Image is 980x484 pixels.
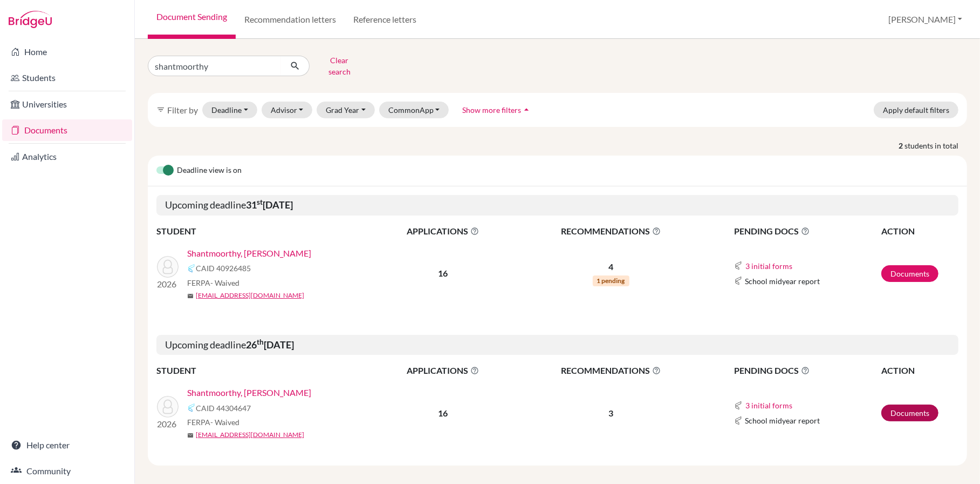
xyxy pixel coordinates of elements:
[514,260,708,273] p: 4
[462,105,521,115] span: Show more filters
[521,104,532,115] i: arrow_drop_up
[187,432,194,439] span: mail
[210,278,239,287] span: - Waived
[881,224,958,238] th: ACTION
[734,277,743,285] img: Common App logo
[734,401,743,410] img: Common App logo
[734,416,743,425] img: Common App logo
[883,9,967,30] button: [PERSON_NAME]
[514,407,708,420] p: 3
[167,105,198,115] span: Filter by
[317,102,375,118] button: Grad Year
[196,291,304,300] a: [EMAIL_ADDRESS][DOMAIN_NAME]
[157,256,179,278] img: Shantmoorthy, Ishanth
[514,364,708,377] span: RECOMMENDATIONS
[257,198,263,206] sup: st
[202,102,257,118] button: Deadline
[196,430,304,440] a: [EMAIL_ADDRESS][DOMAIN_NAME]
[438,268,448,278] b: 16
[2,67,132,89] a: Students
[881,364,958,378] th: ACTION
[257,338,264,346] sup: th
[881,265,938,282] a: Documents
[196,402,251,414] span: CAID 44304647
[246,199,293,211] b: 31 [DATE]
[156,364,372,378] th: STUDENT
[453,102,541,118] button: Show more filtersarrow_drop_up
[2,119,132,141] a: Documents
[187,264,196,273] img: Common App logo
[187,293,194,299] span: mail
[156,224,372,238] th: STUDENT
[745,275,820,287] span: School midyear report
[2,434,132,456] a: Help center
[899,140,904,151] strong: 2
[745,260,793,272] button: 3 initial forms
[187,247,311,260] a: Shantmoorthy, [PERSON_NAME]
[196,263,251,274] span: CAID 40926485
[177,164,242,177] span: Deadline view is on
[156,105,165,114] i: filter_list
[157,278,179,291] p: 2026
[373,225,513,238] span: APPLICATIONS
[373,364,513,377] span: APPLICATIONS
[379,102,449,118] button: CommonApp
[156,195,958,216] h5: Upcoming deadline
[438,408,448,418] b: 16
[156,335,958,355] h5: Upcoming deadline
[187,404,196,412] img: Common App logo
[2,41,132,63] a: Home
[148,56,282,76] input: Find student by name...
[2,146,132,167] a: Analytics
[187,277,239,288] span: FERPA
[514,225,708,238] span: RECOMMENDATIONS
[262,102,313,118] button: Advisor
[734,225,880,238] span: PENDING DOCS
[157,396,179,418] img: Shantmoorthy, Ishitha
[2,93,132,115] a: Universities
[881,405,938,421] a: Documents
[874,102,958,118] button: Apply default filters
[904,140,967,151] span: students in total
[187,416,239,428] span: FERPA
[187,386,311,399] a: Shantmoorthy, [PERSON_NAME]
[210,418,239,427] span: - Waived
[246,339,294,351] b: 26 [DATE]
[593,275,629,286] span: 1 pending
[734,261,743,270] img: Common App logo
[2,460,132,482] a: Community
[9,11,52,28] img: Bridge-U
[157,418,179,431] p: 2026
[745,399,793,412] button: 3 initial forms
[310,52,369,80] button: Clear search
[745,415,820,426] span: School midyear report
[734,364,880,377] span: PENDING DOCS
